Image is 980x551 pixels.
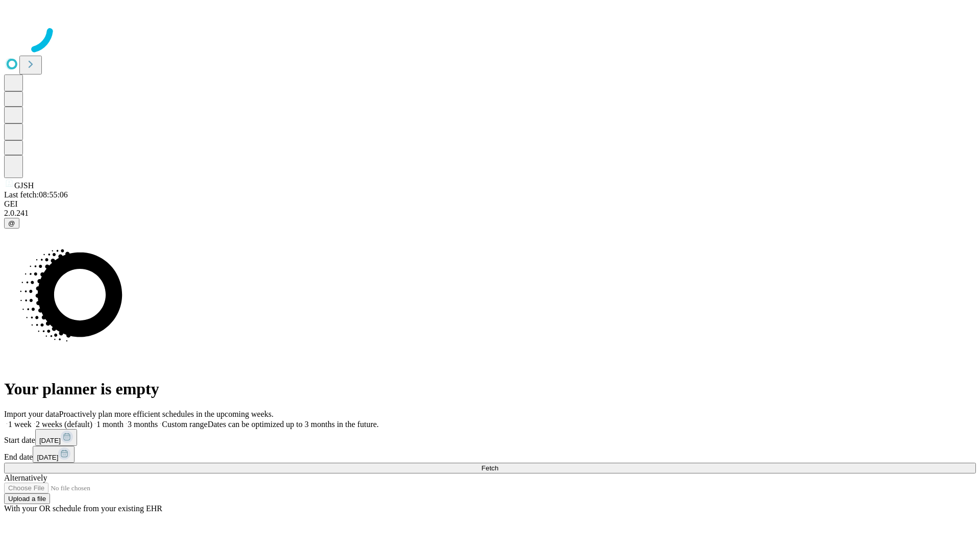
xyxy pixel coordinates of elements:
[8,219,15,227] span: @
[4,429,976,446] div: Start date
[4,199,976,209] div: GEI
[481,464,498,472] span: Fetch
[4,493,50,504] button: Upload a file
[33,446,75,463] button: [DATE]
[4,463,976,473] button: Fetch
[128,420,158,429] span: 3 months
[96,420,124,429] span: 1 month
[4,473,47,482] span: Alternatively
[37,454,58,461] span: [DATE]
[4,218,19,229] button: @
[39,437,61,444] span: [DATE]
[4,209,976,218] div: 2.0.241
[8,420,32,429] span: 1 week
[4,190,68,199] span: Last fetch: 08:55:06
[4,446,976,463] div: End date
[4,380,976,398] h1: Your planner is empty
[4,410,59,418] span: Import your data
[59,410,274,418] span: Proactively plan more efficient schedules in the upcoming weeks.
[162,420,207,429] span: Custom range
[4,504,162,513] span: With your OR schedule from your existing EHR
[14,181,34,190] span: GJSH
[35,429,77,446] button: [DATE]
[36,420,92,429] span: 2 weeks (default)
[208,420,379,429] span: Dates can be optimized up to 3 months in the future.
